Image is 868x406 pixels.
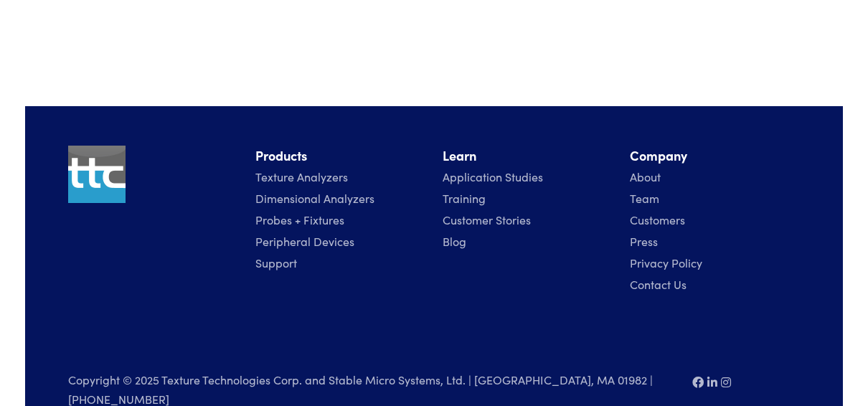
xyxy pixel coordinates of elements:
[630,212,685,227] a: Customers
[255,255,297,270] a: Support
[630,276,687,292] a: Contact Us
[255,146,425,166] li: Products
[255,212,344,227] a: Probes + Fixtures
[630,190,659,206] a: Team
[443,169,543,184] a: Application Studies
[630,146,800,166] li: Company
[255,233,354,249] a: Peripheral Devices
[443,212,531,227] a: Customer Stories
[255,190,374,206] a: Dimensional Analyzers
[255,169,348,184] a: Texture Analyzers
[443,233,466,249] a: Blog
[68,146,126,203] img: ttc_logo_1x1_v1.0.png
[630,169,661,184] a: About
[443,146,613,166] li: Learn
[630,255,702,270] a: Privacy Policy
[630,233,658,249] a: Press
[443,190,486,206] a: Training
